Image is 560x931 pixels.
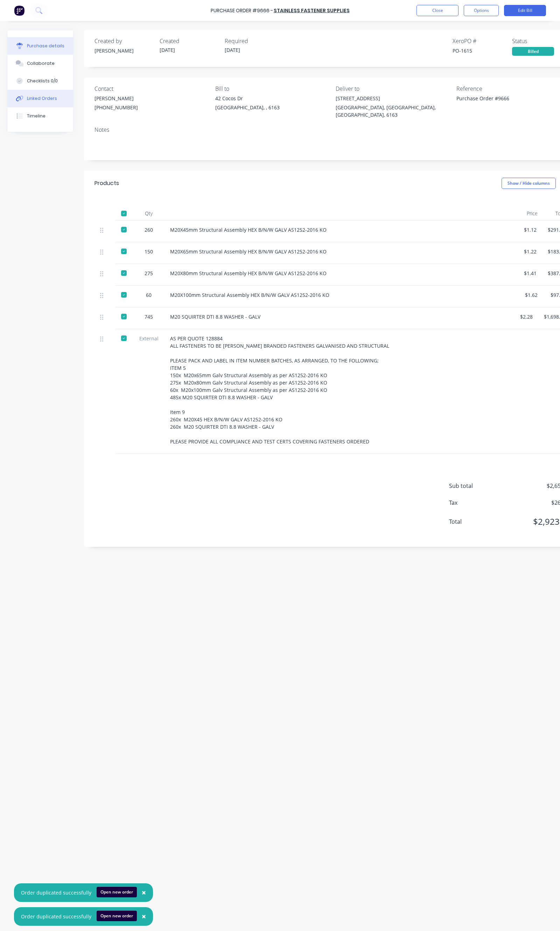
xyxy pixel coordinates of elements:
div: M20X45mm Structural Assembly HEX B/N/W GALV AS1252-2016 KO [170,226,509,233]
div: $1.41 [520,270,537,277]
div: Bill to [215,84,331,93]
button: Open new order [97,887,137,897]
div: Checklists 0/0 [27,78,58,84]
button: Close [416,5,458,16]
span: Total [449,517,502,526]
span: Tax [449,498,502,507]
div: 42 Cocos Dr [215,95,280,102]
div: 260 [139,226,159,233]
div: [PERSON_NAME] [94,47,154,54]
div: Order duplicated successfully [21,889,91,896]
div: Order duplicated successfully [21,913,91,920]
div: 150 [139,248,159,255]
div: [GEOGRAPHIC_DATA], [GEOGRAPHIC_DATA], [GEOGRAPHIC_DATA], 6163 [336,104,451,118]
button: Options [464,5,499,16]
button: Linked Orders [7,90,73,107]
span: × [142,911,146,921]
div: 60 [139,291,159,299]
textarea: Purchase Order #9666 [456,95,544,110]
div: Billed [512,47,554,56]
div: [STREET_ADDRESS] [336,95,451,102]
div: $1.62 [520,291,538,299]
button: Close [135,884,153,901]
button: Collaborate [7,55,73,72]
span: Sub total [449,482,502,490]
div: Purchase Order #9666 - [211,7,273,14]
button: Purchase details [7,37,73,55]
div: PO-1615 [453,47,512,54]
a: Stainless Fastener Supplies [274,7,350,14]
div: M20X80mm Structural Assembly HEX B/N/W GALV AS1252-2016 KO [170,270,509,277]
div: Price [514,206,543,220]
div: Required [225,37,284,45]
div: Contact [94,84,210,93]
div: $1.12 [520,226,537,233]
button: Timeline [7,107,73,125]
div: Linked Orders [27,95,57,102]
div: Created [160,37,219,45]
div: 275 [139,270,159,277]
div: Deliver to [336,84,451,93]
span: × [142,888,146,897]
button: Edit Bill [504,5,546,16]
div: [GEOGRAPHIC_DATA], , 6163 [215,104,280,111]
div: M20 SQUIRTER DTI 8.8 WASHER - GALV [170,313,509,320]
div: M20X100mm Structural Assembly HEX B/N/W GALV AS1252-2016 KO [170,291,509,299]
div: Created by [94,37,154,45]
button: Open new order [97,911,137,921]
div: [PERSON_NAME] [94,95,138,102]
div: Products [94,179,119,188]
div: 745 [139,313,159,320]
button: Show / Hide columns [502,178,556,189]
div: Timeline [27,113,45,119]
img: Factory [14,5,24,16]
div: $2.28 [520,313,533,320]
div: Purchase details [27,43,64,49]
div: Xero PO # [453,37,512,45]
span: External [139,335,159,342]
div: AS PER QUOTE 128884 ALL FASTENERS TO BE [PERSON_NAME] BRANDED FASTENERS GALVANISED AND STRUCTURAL... [170,335,509,445]
button: Checklists 0/0 [7,72,73,90]
button: Close [135,908,153,925]
div: $1.22 [520,248,537,255]
div: Qty [133,206,164,220]
div: [PHONE_NUMBER] [94,104,138,111]
div: M20X65mm Structural Assembly HEX B/N/W GALV AS1252-2016 KO [170,248,509,255]
div: Collaborate [27,60,55,67]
